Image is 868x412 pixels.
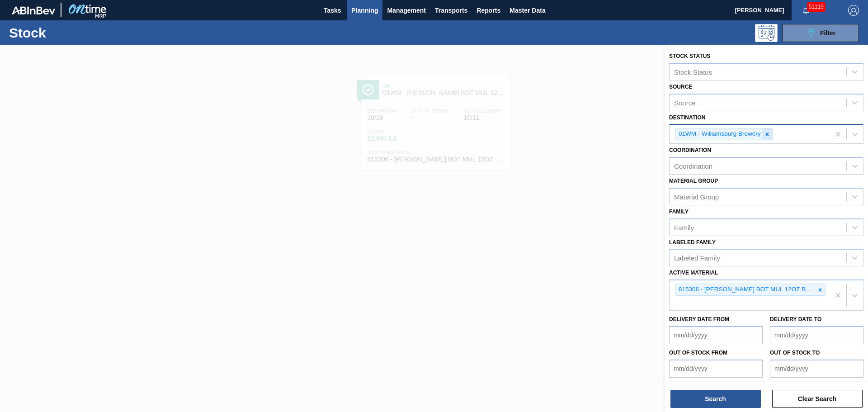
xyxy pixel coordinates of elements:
span: Planning [351,5,378,16]
div: Stock Status [674,68,712,76]
label: Material Group [669,178,718,184]
span: Tasks [322,5,342,16]
div: 615306 - [PERSON_NAME] BOT MUL 12OZ BSKT 6/12 LN 0723 BEER [676,284,815,295]
div: Source [674,99,696,106]
label: Out of Stock to [770,350,820,356]
label: Destination [669,114,705,121]
span: 51119 [807,2,826,12]
label: Labeled Family [669,239,716,246]
h1: Stock [9,28,144,38]
label: Delivery Date to [770,316,821,322]
span: Management [387,5,426,16]
span: Reports [476,5,500,16]
div: Programming: no user selected [755,24,778,42]
span: Filter [820,29,835,37]
div: Family [674,223,694,231]
div: Labeled Family [674,254,720,262]
input: mm/dd/yyyy [669,326,763,344]
label: Family [669,208,689,215]
span: Transports [435,5,467,16]
label: Delivery Date from [669,316,729,322]
input: mm/dd/yyyy [669,360,763,378]
img: TNhmsLtSVTkK8tSr43FrP2fwEKptu5GPRR3wAAAABJRU5ErkJggg== [12,6,55,14]
label: Coordination [669,147,711,153]
input: mm/dd/yyyy [770,326,863,344]
input: mm/dd/yyyy [770,360,863,378]
div: Material Group [674,193,719,200]
div: Coordination [674,162,712,170]
div: 01WM - Williamsburg Brewery [676,128,762,140]
label: Active Material [669,270,718,276]
button: Filter [782,24,859,42]
span: Master Data [509,5,545,16]
img: Logout [848,5,859,16]
button: Notifications [792,4,821,17]
label: Source [669,84,692,90]
label: Out of Stock from [669,350,727,356]
label: Stock Status [669,53,710,59]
